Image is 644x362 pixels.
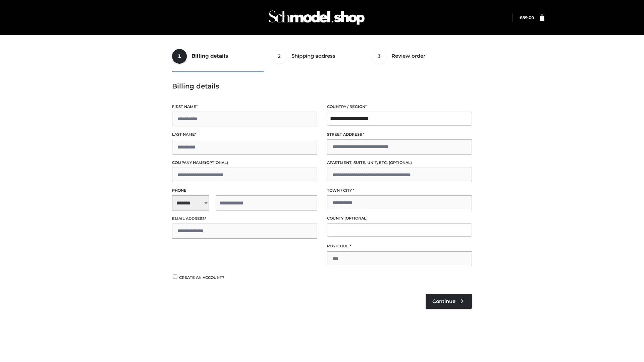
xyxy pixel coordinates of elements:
[520,15,534,20] a: £89.00
[172,187,317,194] label: Phone
[327,215,472,222] label: County
[389,160,412,165] span: (optional)
[327,243,472,249] label: Postcode
[205,160,228,165] span: (optional)
[426,294,472,309] a: Continue
[520,15,522,20] span: £
[172,82,472,90] h3: Billing details
[327,104,472,110] label: Country / Region
[327,131,472,138] label: Street address
[172,160,317,166] label: Company name
[432,298,455,304] span: Continue
[172,131,317,138] label: Last name
[266,4,367,31] img: Schmodel Admin 964
[327,187,472,194] label: Town / City
[172,104,317,110] label: First name
[520,15,534,20] bdi: 89.00
[172,216,317,222] label: Email address
[179,275,224,280] span: Create an account?
[172,275,178,279] input: Create an account?
[344,216,368,221] span: (optional)
[327,160,472,166] label: Apartment, suite, unit, etc.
